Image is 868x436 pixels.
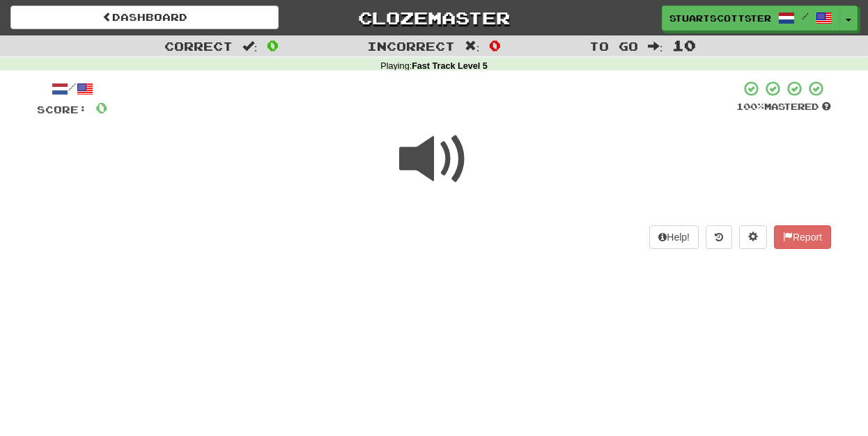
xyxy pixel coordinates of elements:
[669,12,771,24] span: stuartscottster
[662,6,840,31] a: stuartscottster /
[95,99,107,116] span: 0
[774,225,831,249] button: Report
[489,37,501,54] span: 0
[802,11,809,21] span: /
[672,37,696,54] span: 10
[164,39,233,53] span: Correct
[242,40,258,52] span: :
[649,225,699,249] button: Help!
[37,80,107,97] div: /
[589,39,638,53] span: To go
[37,104,87,115] span: Score:
[736,101,831,113] div: Mastered
[10,6,279,29] a: Dashboard
[465,40,480,52] span: :
[736,101,764,112] span: 100 %
[706,225,732,249] button: Round history (alt+y)
[367,39,455,53] span: Incorrect
[648,40,663,52] span: :
[412,61,488,71] strong: Fast Track Level 5
[300,6,568,30] a: Clozemaster
[267,37,279,54] span: 0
